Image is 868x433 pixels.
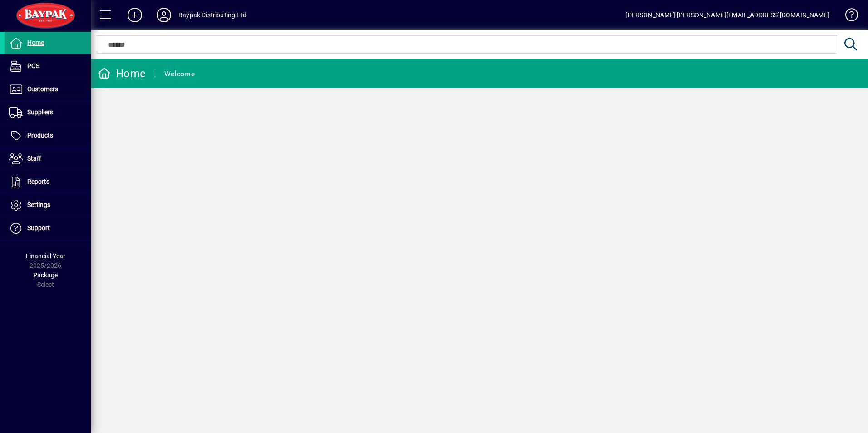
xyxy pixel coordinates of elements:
[5,148,91,170] a: Staff
[27,62,39,69] span: POS
[27,155,41,162] span: Staff
[27,201,50,208] span: Settings
[98,66,146,81] div: Home
[164,67,195,81] div: Welcome
[120,7,149,23] button: Add
[5,194,91,216] a: Settings
[27,108,53,116] span: Suppliers
[33,271,58,279] span: Package
[5,217,91,240] a: Support
[27,39,44,46] span: Home
[178,8,247,22] div: Baypak Distributing Ltd
[5,101,91,124] a: Suppliers
[5,78,91,101] a: Customers
[27,85,58,93] span: Customers
[27,224,50,231] span: Support
[149,7,178,23] button: Profile
[838,2,857,31] a: Knowledge Base
[27,178,49,185] span: Reports
[5,55,91,78] a: POS
[5,124,91,147] a: Products
[5,171,91,193] a: Reports
[26,252,65,260] span: Financial Year
[626,8,829,22] div: [PERSON_NAME] [PERSON_NAME][EMAIL_ADDRESS][DOMAIN_NAME]
[27,132,53,139] span: Products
